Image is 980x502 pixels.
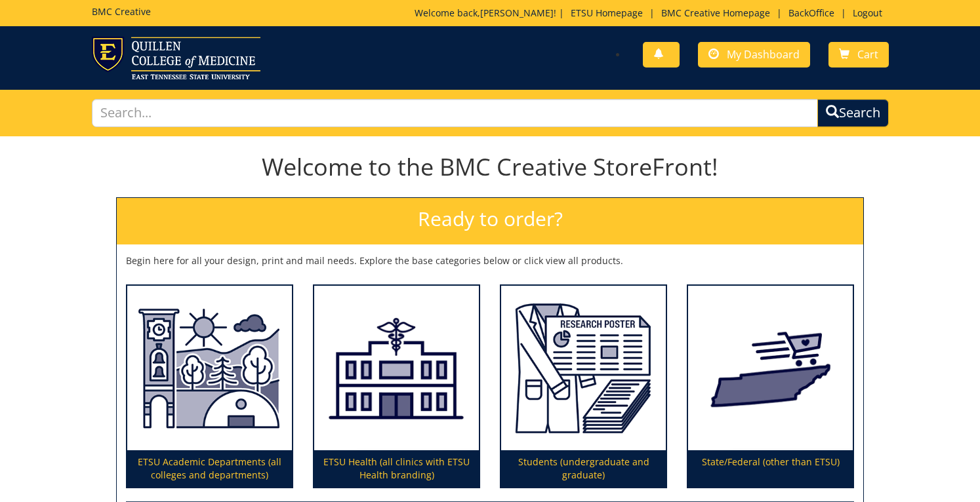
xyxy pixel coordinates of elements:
[415,7,889,20] p: Welcome back, ! | | | |
[655,7,777,19] a: BMC Creative Homepage
[727,47,800,62] span: My Dashboard
[314,450,479,487] p: ETSU Health (all clinics with ETSU Health branding)
[846,7,889,19] a: Logout
[817,99,889,127] button: Search
[698,42,810,68] a: My Dashboard
[688,286,853,488] a: State/Federal (other than ETSU)
[314,286,479,488] a: ETSU Health (all clinics with ETSU Health branding)
[92,7,151,16] h5: BMC Creative
[564,7,649,19] a: ETSU Homepage
[92,37,260,79] img: ETSU logo
[688,286,853,451] img: State/Federal (other than ETSU)
[127,286,292,451] img: ETSU Academic Departments (all colleges and departments)
[480,7,554,19] a: [PERSON_NAME]
[127,450,292,487] p: ETSU Academic Departments (all colleges and departments)
[501,286,666,451] img: Students (undergraduate and graduate)
[116,154,864,180] h1: Welcome to the BMC Creative StoreFront!
[782,7,841,19] a: BackOffice
[314,286,479,451] img: ETSU Health (all clinics with ETSU Health branding)
[688,450,853,487] p: State/Federal (other than ETSU)
[126,254,854,267] p: Begin here for all your design, print and mail needs. Explore the base categories below or click ...
[501,450,666,487] p: Students (undergraduate and graduate)
[127,286,292,488] a: ETSU Academic Departments (all colleges and departments)
[92,99,818,127] input: Search...
[501,286,666,488] a: Students (undergraduate and graduate)
[828,42,889,68] a: Cart
[857,47,878,62] span: Cart
[117,198,863,244] h2: Ready to order?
